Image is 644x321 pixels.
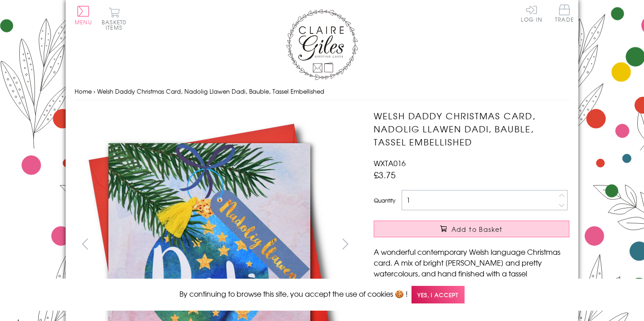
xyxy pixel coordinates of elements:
[335,234,356,254] button: next
[411,286,465,303] span: Yes, I accept
[374,246,569,311] p: A wonderful contemporary Welsh language Christmas card. A mix of bright [PERSON_NAME] and pretty ...
[374,168,396,181] span: £3.75
[75,18,92,26] span: Menu
[555,5,574,24] a: Trade
[75,82,569,101] nav: breadcrumbs
[75,6,92,25] button: Menu
[374,221,569,237] button: Add to Basket
[94,87,95,95] span: ›
[102,7,126,30] button: Basket0 items
[374,109,569,148] h1: Welsh Daddy Christmas Card, Nadolig Llawen Dadi, Bauble, Tassel Embellished
[106,18,126,32] span: 0 items
[75,87,92,95] a: Home
[286,9,358,80] img: Claire Giles Greetings Cards
[75,234,95,254] button: prev
[374,158,406,168] span: WXTA016
[374,196,395,204] label: Quantity
[521,5,542,22] a: Log In
[97,87,324,95] span: Welsh Daddy Christmas Card, Nadolig Llawen Dadi, Bauble, Tassel Embellished
[452,225,503,234] span: Add to Basket
[555,5,574,22] span: Trade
